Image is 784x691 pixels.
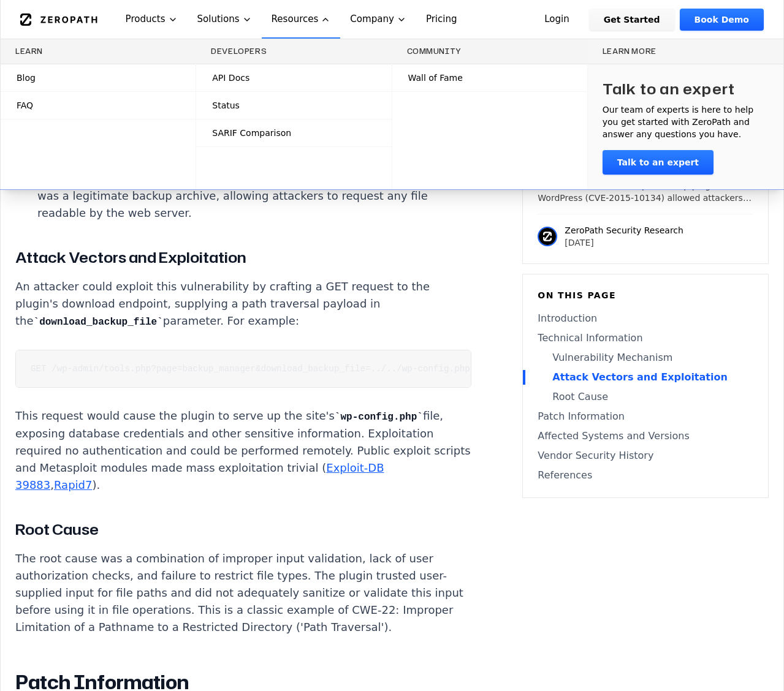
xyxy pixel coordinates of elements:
span: API Docs [212,72,249,84]
a: SARIF Comparison [196,119,391,146]
a: Rapid7 [54,478,92,491]
h3: Developers [211,47,376,56]
a: API Docs [196,64,391,91]
a: Get Started [589,9,675,31]
a: Book Demo [680,9,764,31]
span: Wall of Fame [408,72,463,84]
a: Vulnerability Mechanism [538,350,753,365]
a: Introduction [538,311,753,326]
p: The root cause was a combination of improper input validation, lack of user authorization checks,... [15,550,471,636]
a: References [538,468,753,483]
span: FAQ [17,99,33,111]
a: Wall of Fame [392,64,587,91]
a: Attack Vectors and Exploitation [538,370,753,385]
a: Blog [1,64,196,91]
a: Technical Information [538,331,753,345]
p: Our team of experts is here to help you get started with ZeroPath and answer any questions you have. [603,104,769,140]
code: download_backup_file [34,317,163,328]
span: Blog [17,72,36,84]
span: SARIF Comparison [212,127,291,139]
h3: Learn more [603,47,769,56]
code: wp-config.php [335,412,423,423]
p: A critical flaw in the Simple Backup plugin for WordPress (CVE-2015-10134) allowed attackers to d... [538,179,753,204]
a: FAQ [1,92,196,119]
img: ZeroPath Security Research [538,227,557,246]
a: Login [530,9,584,31]
li: The function did not check that the requested file was a legitimate backup archive, allowing atta... [32,170,471,222]
p: An attacker could exploit this vulnerability by crafting a GET request to the plugin's download e... [15,278,471,330]
p: This request would cause the plugin to serve up the site's file, exposing database credentials an... [15,407,471,494]
h3: Talk to an expert [603,79,735,99]
a: Talk to an expert [603,150,714,175]
h6: On this page [538,289,753,301]
a: Patch Information [538,409,753,424]
a: Root Cause [538,390,753,404]
a: Affected Systems and Versions [538,429,753,444]
h3: Community [407,47,573,56]
h3: Attack Vectors and Exploitation [15,246,471,268]
h3: Root Cause [15,518,471,540]
a: Status [196,92,391,119]
p: [DATE] [565,236,683,249]
span: Status [212,99,240,111]
p: ZeroPath Security Research [565,224,683,236]
code: GET /wp-admin/tools.php?page=backup_manager&download_backup_file=../../wp-config.php [31,364,470,374]
h3: Learn [15,47,181,56]
a: Vendor Security History [538,448,753,463]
